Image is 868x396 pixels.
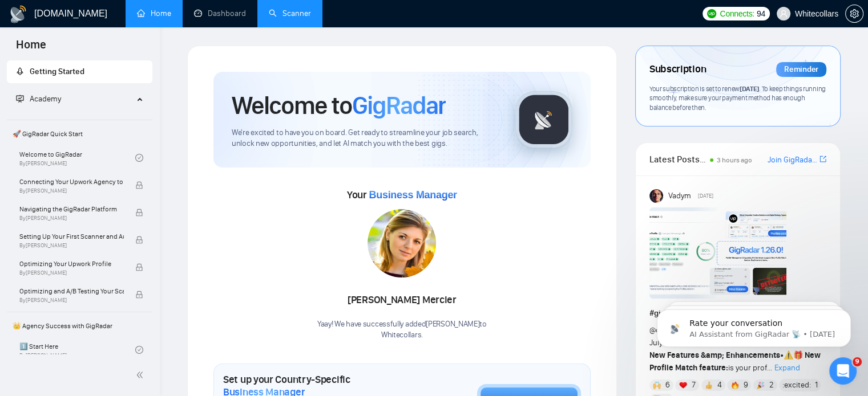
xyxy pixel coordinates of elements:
span: By [PERSON_NAME] [19,270,124,276]
span: By [PERSON_NAME] [19,242,124,249]
span: Business Manager [369,189,457,201]
span: 🚀 GigRadar Quick Start [8,123,151,145]
span: 6 [665,379,670,391]
span: rocket [16,67,24,75]
img: gigradar-logo.png [515,91,572,148]
span: lock [135,291,143,299]
button: setting [845,5,863,23]
a: dashboardDashboard [194,9,246,18]
a: export [819,154,826,165]
span: Academy [30,94,61,104]
div: Reminder [776,62,826,77]
a: 1️⃣ Start HereBy[PERSON_NAME] [19,337,135,362]
span: Your subscription is set to renew . To keep things running smoothly, make sure your payment metho... [649,84,826,112]
span: 👑 Agency Success with GigRadar [8,315,151,337]
span: :excited: [782,379,810,391]
span: Your [347,189,457,201]
span: Optimizing Your Upwork Profile [19,258,124,270]
span: 4 [717,379,722,391]
span: Getting Started [30,67,84,76]
img: upwork-logo.png [707,9,716,18]
span: export [819,154,826,164]
span: check-circle [135,346,143,354]
span: Expand [774,363,800,373]
span: Academy [16,94,61,104]
iframe: Intercom live chat [829,357,857,385]
span: Subscription [649,60,706,79]
img: 🎉 [757,381,765,389]
span: Latest Posts from the GigRadar Community [649,152,706,166]
span: Setting Up Your First Scanner and Auto-Bidder [19,231,124,242]
span: Optimizing and A/B Testing Your Scanner for Better Results [19,285,124,297]
span: 9 [743,379,748,391]
a: setting [845,9,863,18]
img: 👍 [705,381,713,389]
span: check-circle [135,154,143,162]
p: Whitecollars . [317,330,487,341]
span: lock [135,181,143,189]
span: fund-projection-screen [16,95,24,103]
div: [PERSON_NAME] Mercier [317,291,487,310]
img: 🔥 [731,381,739,389]
img: ❤️ [679,381,687,389]
span: Connecting Your Upwork Agency to GigRadar [19,176,124,187]
span: lock [135,236,143,244]
a: Welcome to GigRadarBy[PERSON_NAME] [19,145,135,170]
img: Vadym [649,189,663,203]
iframe: Intercom notifications message [640,285,868,365]
img: 🙌 [653,381,661,389]
span: [DATE] [698,191,713,201]
span: 1 [814,379,817,391]
span: 94 [757,7,765,20]
div: Yaay! We have successfully added [PERSON_NAME] to [317,319,487,341]
span: 9 [853,357,862,366]
span: lock [135,209,143,217]
span: 2 [769,379,774,391]
span: Home [7,36,55,60]
span: By [PERSON_NAME] [19,187,124,194]
img: F09AC4U7ATU-image.png [649,207,786,299]
a: Join GigRadar Slack Community [768,154,817,166]
a: homeHome [137,9,171,18]
h1: Welcome to [232,90,446,121]
span: 7 [691,379,695,391]
span: user [780,10,788,18]
span: 3 hours ago [717,156,752,164]
span: double-left [136,369,147,381]
span: Connects: [720,7,754,20]
span: [DATE] [740,84,759,93]
span: Vadym [668,190,691,202]
span: setting [846,9,863,18]
a: searchScanner [269,9,311,18]
span: lock [135,263,143,271]
span: By [PERSON_NAME] [19,297,124,304]
img: logo [9,5,27,23]
img: 1687087971081-155.jpg [368,209,436,277]
span: We're excited to have you on board. Get ready to streamline your job search, unlock new opportuni... [232,128,497,149]
li: Getting Started [7,60,152,83]
span: Navigating the GigRadar Platform [19,203,124,215]
span: By [PERSON_NAME] [19,215,124,222]
span: GigRadar [352,90,446,121]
